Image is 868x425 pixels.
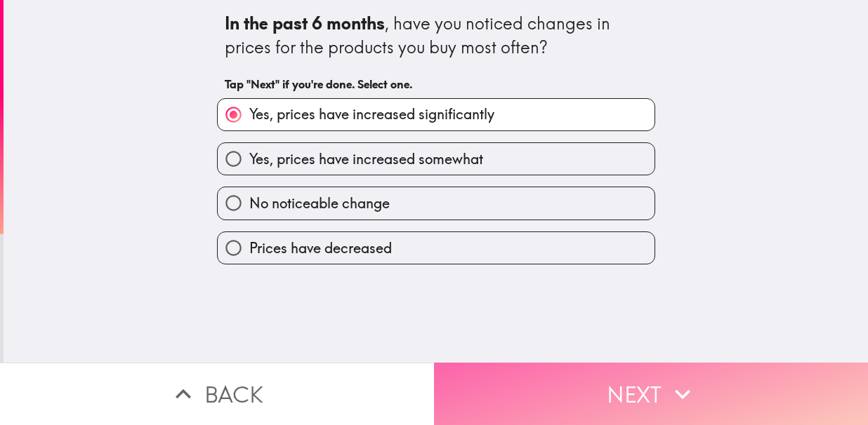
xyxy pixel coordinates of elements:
span: Prices have decreased [249,238,392,258]
button: No noticeable change [218,187,655,219]
span: Yes, prices have increased somewhat [249,149,483,169]
span: No noticeable change [249,194,390,213]
button: Yes, prices have increased significantly [218,99,655,130]
h6: Tap "Next" if you're done. Select one. [225,76,647,92]
div: , have you noticed changes in prices for the products you buy most often? [225,12,647,59]
button: Next [434,363,868,425]
button: Yes, prices have increased somewhat [218,143,655,175]
button: Prices have decreased [218,232,655,264]
span: Yes, prices have increased significantly [249,104,494,124]
b: In the past 6 months [225,13,385,34]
